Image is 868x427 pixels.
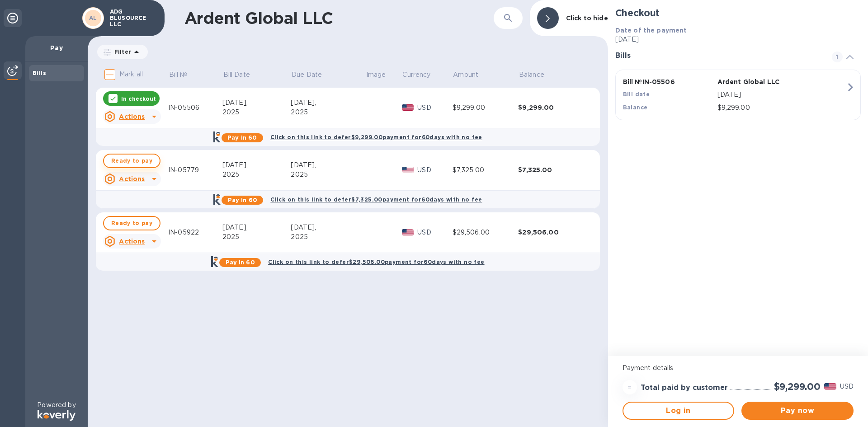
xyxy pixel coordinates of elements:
p: Powered by [37,400,75,410]
span: Balance [519,70,556,80]
div: [DATE], [291,98,365,108]
span: Log in [631,405,726,416]
p: Image [366,70,386,80]
button: Ready to pay [103,154,160,168]
button: Ready to pay [103,216,160,230]
b: Date of the payment [615,27,687,34]
b: Balance [623,104,648,111]
div: [DATE], [222,98,291,108]
button: Log in [623,402,735,420]
span: Amount [453,70,490,80]
b: Click on this link to defer $9,299.00 payment for 60 days with no fee [270,134,482,141]
div: 2025 [291,108,365,117]
p: Mark all [119,70,143,79]
div: [DATE], [291,160,365,170]
div: 2025 [222,232,291,242]
img: USD [402,104,414,111]
p: Due Date [292,70,322,80]
u: Actions [119,175,145,183]
u: Actions [119,238,145,245]
p: Bill № [169,70,188,80]
span: 1 [832,52,843,62]
div: 2025 [291,170,365,179]
div: [DATE], [222,160,291,170]
p: Amount [453,70,478,80]
b: Bills [33,70,46,76]
img: Logo [38,410,75,421]
b: Pay in 60 [227,134,257,141]
p: Balance [519,70,544,80]
b: Click on this link to defer $29,506.00 payment for 60 days with no fee [268,258,484,265]
div: $7,325.00 [518,165,587,174]
b: Bill date [623,91,650,98]
p: USD [840,382,854,391]
div: IN-05779 [168,165,222,175]
p: Bill № IN-05506 [623,77,714,86]
u: Actions [119,113,145,120]
p: Pay [33,43,80,52]
p: Filter [111,48,131,56]
span: Bill Date [223,70,262,80]
b: Click on this link to defer $7,325.00 payment for 60 days with no fee [270,196,482,203]
span: Pay now [749,405,846,416]
h3: Total paid by customer [641,384,728,392]
button: Pay now [741,402,854,420]
b: Click to hide [566,14,608,22]
h2: $9,299.00 [774,381,821,392]
h3: Bills [615,52,821,60]
div: = [623,380,637,394]
div: IN-05506 [168,103,222,113]
div: $9,299.00 [518,103,587,112]
div: 2025 [222,170,291,179]
p: USD [417,228,452,237]
p: Bill Date [223,70,250,80]
p: ADG BLUSOURCE LLC [110,9,155,28]
div: 2025 [222,108,291,117]
p: Ardent Global LLC [717,77,808,86]
b: AL [89,14,97,21]
img: USD [402,229,414,235]
h2: Checkout [615,7,861,19]
div: $7,325.00 [453,165,519,175]
p: Currency [402,70,430,80]
button: Bill №IN-05506Ardent Global LLCBill date[DATE]Balance$9,299.00 [615,70,861,120]
div: $29,506.00 [453,228,519,237]
p: [DATE] [717,90,846,99]
p: USD [417,103,452,113]
div: $29,506.00 [518,228,587,237]
span: Ready to pay [111,155,152,166]
p: USD [417,165,452,175]
p: In checkout [121,95,156,103]
p: Payment details [623,363,854,373]
b: Pay in 60 [228,197,257,203]
div: IN-05922 [168,228,222,237]
p: [DATE] [615,35,861,44]
div: 2025 [291,232,365,242]
p: $9,299.00 [717,103,846,113]
span: Ready to pay [111,218,152,229]
span: Bill № [169,70,199,80]
div: [DATE], [291,223,365,232]
h1: Ardent Global LLC [184,9,494,28]
span: Due Date [292,70,334,80]
div: $9,299.00 [453,103,519,113]
b: Pay in 60 [226,259,255,266]
img: USD [402,167,414,173]
div: [DATE], [222,223,291,232]
img: USD [824,383,836,389]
